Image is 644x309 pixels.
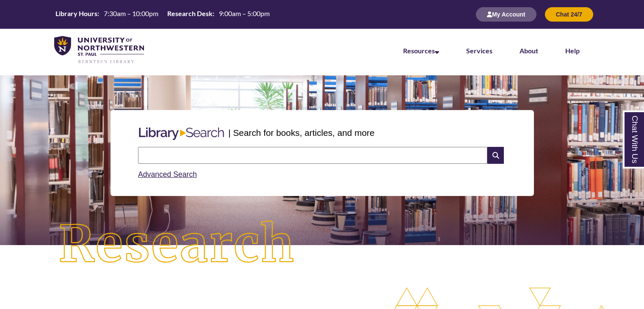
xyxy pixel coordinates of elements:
[138,170,197,179] a: Advanced Search
[32,194,322,295] img: Research
[52,9,100,18] th: Library Hours:
[52,9,273,19] table: Hours Today
[104,9,158,17] span: 7:30am – 10:00pm
[403,47,439,55] a: Resources
[520,47,538,55] a: About
[228,126,374,139] p: | Search for books, articles, and more
[545,11,593,18] a: Chat 24/7
[52,9,273,20] a: Hours Today
[565,47,580,55] a: Help
[487,147,503,164] i: Search
[135,124,228,143] img: Libary Search
[545,7,593,22] button: Chat 24/7
[476,11,536,18] a: My Account
[54,36,144,64] img: UNWSP Library Logo
[164,9,216,18] th: Research Desk:
[219,9,270,17] span: 9:00am – 5:00pm
[466,47,492,55] a: Services
[476,7,536,22] button: My Account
